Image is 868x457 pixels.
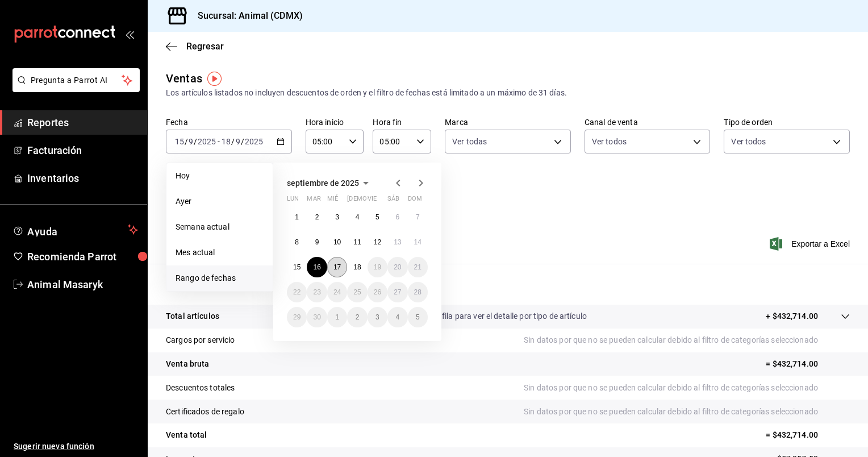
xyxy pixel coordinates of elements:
abbr: 1 de octubre de 2025 [335,313,339,321]
button: 11 de septiembre de 2025 [347,232,367,252]
h3: Sucursal: Animal (CDMX) [189,9,303,23]
abbr: 16 de septiembre de 2025 [313,263,320,271]
span: Semana actual [176,221,264,233]
abbr: viernes [368,195,377,207]
input: ---- [197,137,216,146]
span: / [194,137,197,146]
span: Inventarios [27,171,138,186]
button: 6 de septiembre de 2025 [387,207,407,227]
abbr: 24 de septiembre de 2025 [333,288,341,296]
abbr: 11 de septiembre de 2025 [353,238,361,246]
p: = $432,714.00 [766,429,850,441]
button: open_drawer_menu [125,30,134,39]
span: Ver todas [452,136,487,147]
abbr: 17 de septiembre de 2025 [333,263,341,271]
span: Facturación [27,143,138,158]
label: Fecha [166,118,292,126]
p: = $432,714.00 [766,358,850,370]
span: - [218,137,220,146]
abbr: 7 de septiembre de 2025 [416,213,420,221]
abbr: 21 de septiembre de 2025 [414,263,422,271]
button: 14 de septiembre de 2025 [408,232,428,252]
input: -- [235,137,241,146]
p: Sin datos por que no se pueden calcular debido al filtro de categorías seleccionado [524,406,850,418]
button: 2 de octubre de 2025 [347,307,367,327]
span: Rango de fechas [176,272,264,284]
button: 22 de septiembre de 2025 [287,282,307,302]
p: Sin datos por que no se pueden calcular debido al filtro de categorías seleccionado [524,334,850,346]
button: 12 de septiembre de 2025 [368,232,387,252]
span: Recomienda Parrot [27,249,138,264]
label: Canal de venta [585,118,711,126]
p: Sin datos por que no se pueden calcular debido al filtro de categorías seleccionado [524,382,850,394]
abbr: 15 de septiembre de 2025 [293,263,301,271]
button: 16 de septiembre de 2025 [307,257,327,277]
abbr: jueves [347,195,414,207]
input: -- [188,137,194,146]
a: Pregunta a Parrot AI [8,82,140,94]
button: 5 de octubre de 2025 [408,307,428,327]
button: 9 de septiembre de 2025 [307,232,327,252]
p: + $432,714.00 [766,310,818,322]
button: septiembre de 2025 [287,176,373,190]
label: Hora inicio [306,118,364,126]
button: 15 de septiembre de 2025 [287,257,307,277]
label: Hora fin [373,118,431,126]
button: Tooltip marker [207,72,222,86]
p: Descuentos totales [166,382,235,394]
abbr: 4 de octubre de 2025 [395,313,399,321]
abbr: 2 de septiembre de 2025 [315,213,319,221]
span: / [231,137,235,146]
button: 24 de septiembre de 2025 [327,282,347,302]
button: 4 de octubre de 2025 [387,307,407,327]
abbr: 3 de octubre de 2025 [375,313,379,321]
abbr: 22 de septiembre de 2025 [293,288,301,296]
span: Ver todos [731,136,766,147]
abbr: 14 de septiembre de 2025 [414,238,422,246]
button: 3 de septiembre de 2025 [327,207,347,227]
abbr: 9 de septiembre de 2025 [315,238,319,246]
span: Ayer [176,196,264,207]
abbr: 18 de septiembre de 2025 [353,263,361,271]
abbr: 25 de septiembre de 2025 [353,288,361,296]
label: Marca [445,118,571,126]
span: / [185,137,188,146]
button: Exportar a Excel [772,237,850,251]
p: Venta total [166,429,207,441]
abbr: 8 de septiembre de 2025 [295,238,299,246]
span: Pregunta a Parrot AI [31,74,122,86]
span: Reportes [27,115,138,130]
span: Ayuda [27,223,123,236]
button: 5 de septiembre de 2025 [368,207,387,227]
button: 30 de septiembre de 2025 [307,307,327,327]
button: 10 de septiembre de 2025 [327,232,347,252]
button: 8 de septiembre de 2025 [287,232,307,252]
abbr: 5 de septiembre de 2025 [375,213,379,221]
abbr: 19 de septiembre de 2025 [374,263,381,271]
button: 19 de septiembre de 2025 [368,257,387,277]
button: 21 de septiembre de 2025 [408,257,428,277]
p: Da clic en la fila para ver el detalle por tipo de artículo [398,310,587,322]
abbr: 13 de septiembre de 2025 [394,238,401,246]
button: 2 de septiembre de 2025 [307,207,327,227]
abbr: 23 de septiembre de 2025 [313,288,320,296]
button: 28 de septiembre de 2025 [408,282,428,302]
span: Sugerir nueva función [14,441,138,452]
button: 7 de septiembre de 2025 [408,207,428,227]
span: Ver todos [592,136,627,147]
abbr: 20 de septiembre de 2025 [394,263,401,271]
p: Resumen [166,277,850,291]
abbr: sábado [387,195,399,207]
button: 17 de septiembre de 2025 [327,257,347,277]
button: 1 de octubre de 2025 [327,307,347,327]
input: -- [221,137,231,146]
button: 23 de septiembre de 2025 [307,282,327,302]
button: Regresar [166,41,224,52]
button: 26 de septiembre de 2025 [368,282,387,302]
span: / [241,137,244,146]
abbr: martes [307,195,320,207]
p: Cargos por servicio [166,334,235,346]
abbr: 1 de septiembre de 2025 [295,213,299,221]
abbr: 27 de septiembre de 2025 [394,288,401,296]
abbr: 6 de septiembre de 2025 [395,213,399,221]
